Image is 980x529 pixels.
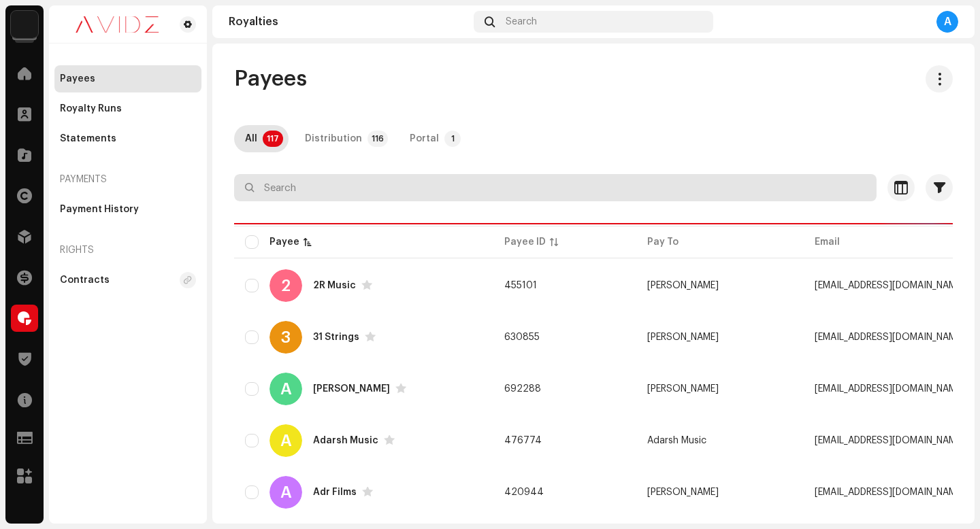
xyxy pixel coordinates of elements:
div: A [269,424,302,457]
span: 420944 [504,488,544,497]
div: Adr Films [313,488,357,497]
span: Parveen Gupta [647,488,719,497]
div: 2 [269,269,302,302]
re-m-nav-item: Contracts [54,267,201,294]
div: Royalty Runs [60,103,122,114]
div: A [269,373,302,405]
div: 31 Strings [313,332,359,342]
span: nandkishorjp@gmail.com [815,436,964,445]
span: Adarsh Music [647,436,706,445]
re-a-nav-header: Payments [54,163,201,196]
span: 630855 [504,332,540,342]
div: A [269,476,302,509]
div: Distribution [305,125,362,152]
input: Search [234,174,877,201]
re-a-nav-header: Rights [54,234,201,267]
p-badge: 1 [444,131,461,147]
div: Royalties [229,16,468,27]
span: adrfilms1994@gmail.com [815,488,964,497]
div: Statements [60,133,116,144]
span: 476774 [504,436,542,445]
img: 10d72f0b-d06a-424f-aeaa-9c9f537e57b6 [11,11,38,38]
span: Shubham Gijwani [647,332,719,342]
span: Ramesh Kumar Mittal [647,281,719,290]
div: Portal [410,125,439,152]
div: Payment History [60,204,139,215]
div: Payees [60,73,95,84]
span: 455101 [504,281,537,290]
span: Payees [234,65,307,92]
span: Search [506,16,537,27]
div: 2R Music [313,281,356,290]
re-m-nav-item: Statements [54,125,201,152]
p-badge: 116 [367,131,388,147]
div: Adarsh Music [313,436,378,445]
re-m-nav-item: Payees [54,65,201,92]
img: 0c631eef-60b6-411a-a233-6856366a70de [60,16,174,33]
span: 31strings@gmail.com [815,332,964,342]
span: 692288 [504,384,541,394]
div: A [936,11,958,33]
div: All [245,125,257,152]
div: 3 [269,321,302,354]
span: Aashnarayan Sharma [647,384,719,394]
p-badge: 117 [263,131,283,147]
span: ompako@gmail.com [815,281,964,290]
div: Payee [269,235,299,249]
re-m-nav-item: Payment History [54,196,201,223]
re-m-nav-item: Royalty Runs [54,95,201,122]
div: Contracts [60,275,110,286]
div: Payee ID [504,235,546,249]
span: aashnarayansharmavlogs@gmail.com [815,384,964,394]
div: Aashnarayan Sharma [313,384,390,394]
